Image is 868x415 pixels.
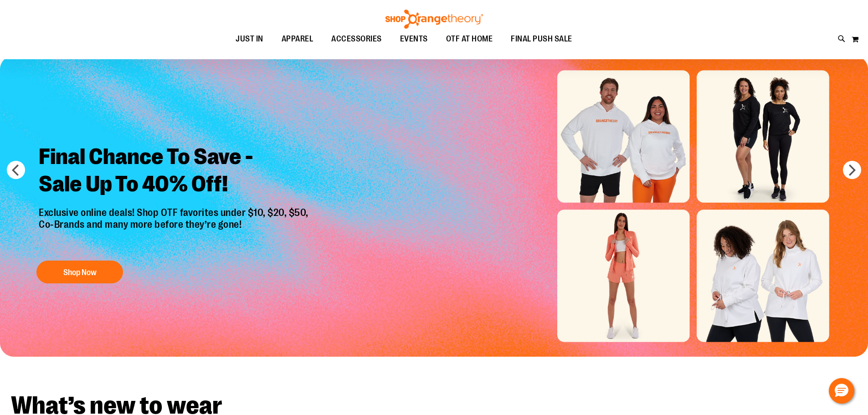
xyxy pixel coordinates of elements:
h2: Final Chance To Save - Sale Up To 40% Off! [32,136,318,207]
span: FINAL PUSH SALE [511,29,572,49]
button: next [843,161,861,179]
span: OTF AT HOME [446,29,493,49]
p: Exclusive online deals! Shop OTF favorites under $10, $20, $50, Co-Brands and many more before th... [32,207,318,251]
span: APPAREL [282,29,313,49]
button: Hello, have a question? Let’s chat. [829,378,854,404]
a: OTF AT HOME [437,29,502,50]
button: prev [7,161,25,179]
a: APPAREL [272,29,323,50]
a: ACCESSORIES [322,29,391,50]
a: FINAL PUSH SALE [502,29,581,50]
a: EVENTS [391,29,437,50]
a: JUST IN [226,29,272,50]
button: Shop Now [36,261,123,283]
img: Shop Orangetheory [384,10,484,29]
a: Final Chance To Save -Sale Up To 40% Off! Exclusive online deals! Shop OTF favorites under $10, $... [32,136,318,288]
span: ACCESSORIES [331,29,382,49]
span: JUST IN [236,29,263,49]
span: EVENTS [400,29,428,49]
